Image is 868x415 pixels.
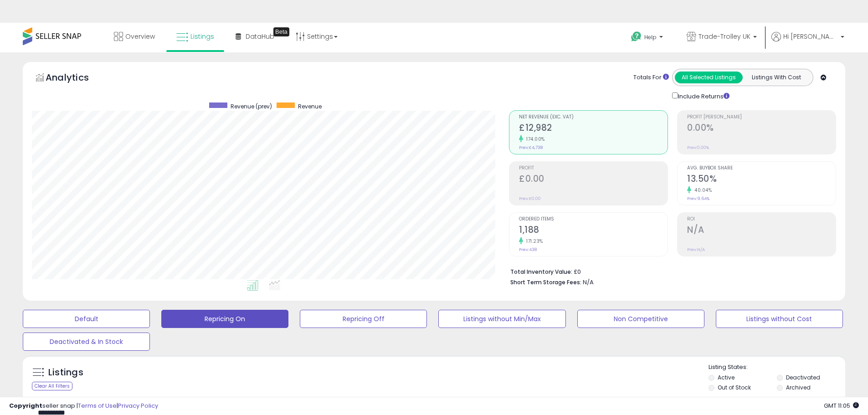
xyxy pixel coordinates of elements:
a: Privacy Policy [118,401,158,410]
small: 174.00% [523,136,545,143]
small: 171.23% [523,238,543,245]
p: Listing States: [709,363,845,372]
div: Totals For [633,73,669,82]
div: seller snap | | [9,402,158,410]
span: Listings [190,32,214,41]
span: Revenue (prev) [231,102,272,110]
h5: Analytics [46,71,107,86]
span: Profit [519,166,668,171]
small: Prev: N/A [687,247,705,252]
b: Total Inventory Value: [510,268,572,276]
h2: N/A [687,225,836,237]
h2: £0.00 [519,174,668,186]
label: Deactivated [786,374,820,381]
small: Prev: £0.00 [519,196,541,201]
b: Short Term Storage Fees: [510,278,581,286]
div: Include Returns [665,91,740,101]
li: £0 [510,266,829,277]
button: Repricing On [161,310,288,328]
a: Hi [PERSON_NAME] [771,32,844,52]
span: Revenue [298,102,322,110]
span: Avg. Buybox Share [687,166,836,171]
a: Overview [107,23,162,50]
button: Default [23,310,150,328]
strong: Copyright [9,401,42,410]
a: Terms of Use [78,401,117,410]
span: Ordered Items [519,217,668,222]
label: Active [718,374,734,381]
span: ROI [687,217,836,222]
h2: 0.00% [687,123,836,135]
button: All Selected Listings [675,72,743,83]
small: 40.04% [691,187,712,194]
a: DataHub [229,23,281,50]
span: Trade-Trolley UK [699,32,750,41]
span: Help [644,33,657,41]
button: Listings without Cost [716,310,843,328]
button: Listings With Cost [742,72,810,83]
small: Prev: £4,738 [519,145,543,150]
button: Repricing Off [300,310,427,328]
span: N/A [583,278,594,287]
label: Out of Stock [718,384,751,391]
div: Tooltip anchor [273,27,289,36]
h2: 1,188 [519,225,668,237]
h2: £12,982 [519,123,668,135]
span: Profit [PERSON_NAME] [687,115,836,120]
small: Prev: 438 [519,247,537,252]
button: Non Competitive [577,310,704,328]
label: Archived [786,384,811,391]
i: Get Help [631,31,642,42]
small: Prev: 0.00% [687,145,709,150]
a: Settings [289,23,344,50]
a: Trade-Trolley UK [680,23,764,52]
h5: Listings [48,366,83,379]
a: Help [624,24,672,52]
span: DataHub [246,32,274,41]
small: Prev: 9.64% [687,196,709,201]
span: Overview [125,32,155,41]
button: Listings without Min/Max [438,310,565,328]
h2: 13.50% [687,174,836,186]
span: Hi [PERSON_NAME] [783,32,838,41]
button: Deactivated & In Stock [23,333,150,351]
span: 2025-09-8 11:05 GMT [824,401,859,410]
span: Net Revenue (Exc. VAT) [519,115,668,120]
a: Listings [169,23,221,50]
div: Clear All Filters [32,382,72,390]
